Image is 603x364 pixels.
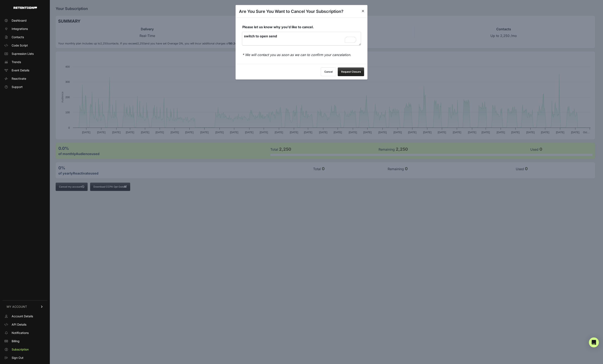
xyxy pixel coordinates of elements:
[12,347,29,352] span: Subscription
[12,322,26,327] span: API Details
[2,321,47,328] a: API Details
[13,7,37,9] img: Retention.com
[12,68,29,72] span: Event Details
[2,354,47,361] a: Sign Out
[242,24,361,49] label: Please let us know why you'd like to cancel.
[2,300,47,313] a: MY ACCOUNT
[2,17,47,24] a: Dashboard
[12,52,34,56] span: Supression Lists
[12,27,28,31] span: Integrations
[2,59,47,65] a: Trends
[12,43,28,48] span: Code Script
[2,346,47,353] a: Subscription
[2,313,47,320] a: Account Details
[12,339,20,343] span: Billing
[2,26,47,32] a: Integrations
[589,337,599,347] div: Open Intercom Messenger
[12,85,23,89] span: Support
[2,34,47,40] a: Contacts
[12,331,29,335] span: Notifications
[12,18,27,23] span: Dashboard
[2,84,47,90] a: Support
[242,52,351,57] em: * We will contact you as soon as we can to confirm your cancelation.
[12,314,33,318] span: Account Details
[242,32,361,45] textarea: To enrich screen reader interactions, please activate Accessibility in Grammarly extension settings
[2,50,47,57] a: Supression Lists
[12,77,26,81] span: Reactivate
[2,42,47,49] a: Code Script
[2,338,47,344] a: Billing
[2,330,47,336] a: Notifications
[12,356,23,360] span: Sign Out
[12,35,24,39] span: Contacts
[239,9,343,14] h3: Are You Sure You Want to Cancel Your Subscription?
[2,67,47,74] a: Event Details
[2,75,47,82] a: Reactivate
[12,60,21,64] span: Trends
[321,67,336,76] button: Cancel
[338,67,364,76] button: Request Closure
[7,305,27,309] span: MY ACCOUNT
